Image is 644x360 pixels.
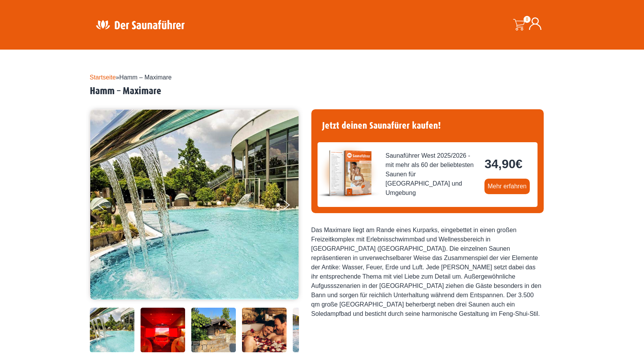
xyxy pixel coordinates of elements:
a: Startseite [90,74,116,81]
button: Previous [98,197,117,216]
bdi: 34,90 [484,157,522,171]
span: Saunaführer West 2025/2026 - mit mehr als 60 der beliebtesten Saunen für [GEOGRAPHIC_DATA] und Um... [386,151,479,198]
img: der-saunafuehrer-2025-west.jpg [318,142,380,204]
span: 0 [524,16,531,23]
div: Das Maximare liegt am Rande eines Kurparks, eingebettet in einen großen Freizeitkomplex mit Erleb... [311,226,544,319]
span: Hamm – Maximare [119,74,172,81]
h2: Hamm – Maximare [90,85,555,97]
h4: Jetzt deinen Saunafürer kaufen! [318,115,538,136]
span: » [90,74,172,81]
button: Next [282,197,301,216]
span: € [515,157,522,171]
a: Mehr erfahren [484,179,530,194]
